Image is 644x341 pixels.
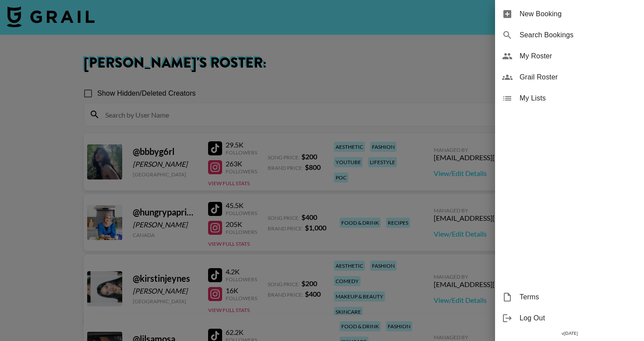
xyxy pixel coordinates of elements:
[520,313,637,323] span: Log Out
[520,9,637,19] span: New Booking
[520,51,637,61] span: My Roster
[495,329,644,338] div: v [DATE]
[495,25,644,46] div: Search Bookings
[495,88,644,109] div: My Lists
[520,30,637,40] span: Search Bookings
[520,93,637,104] span: My Lists
[495,4,644,25] div: New Booking
[520,292,637,302] span: Terms
[495,308,644,329] div: Log Out
[495,46,644,67] div: My Roster
[520,72,637,83] span: Grail Roster
[495,287,644,308] div: Terms
[495,67,644,88] div: Grail Roster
